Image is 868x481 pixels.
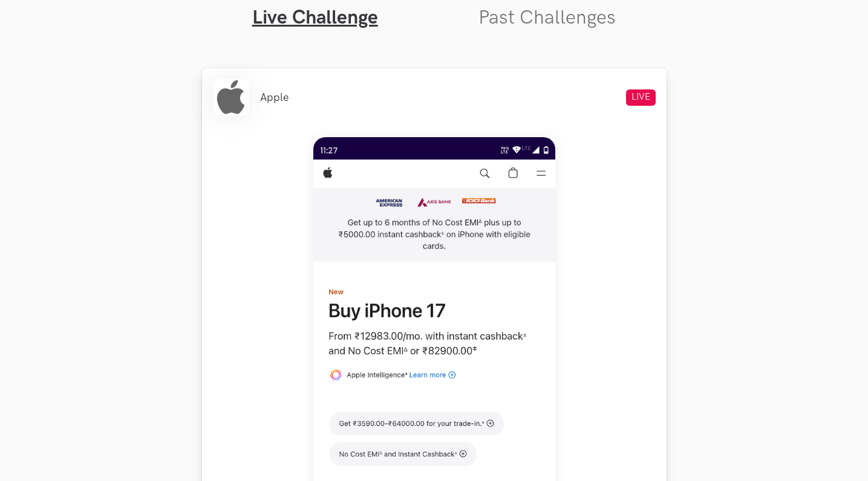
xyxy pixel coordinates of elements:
[478,6,616,30] a: Past Challenges
[252,6,378,30] a: Live Challenge
[260,91,289,104] li: Apple
[626,89,656,106] span: LIVE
